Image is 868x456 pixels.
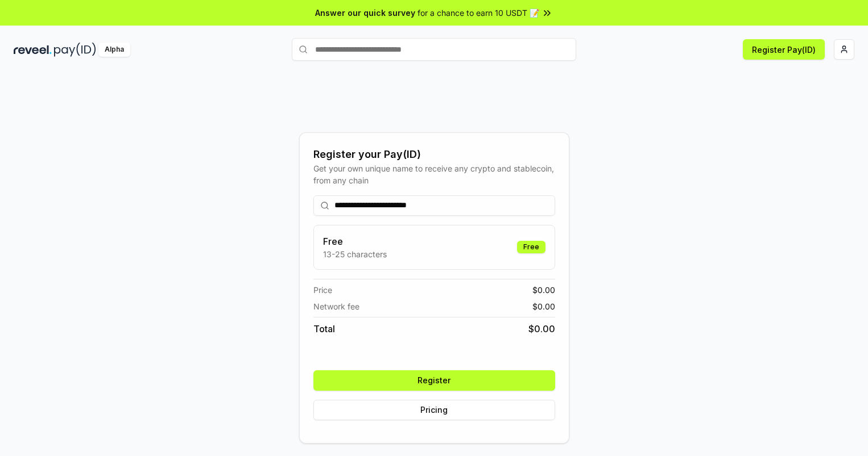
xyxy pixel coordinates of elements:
[528,322,555,336] span: $ 0.00
[313,322,335,336] span: Total
[532,284,555,296] span: $ 0.00
[323,248,387,260] p: 13-25 characters
[14,43,52,57] img: reveel_dark
[315,7,415,19] span: Answer our quick survey
[98,43,130,57] div: Alpha
[313,400,555,420] button: Pricing
[313,284,332,296] span: Price
[743,39,825,60] button: Register Pay(ID)
[517,241,545,253] div: Free
[418,7,539,19] span: for a chance to earn 10 USDT 📝
[313,300,359,312] span: Network fee
[532,300,555,312] span: $ 0.00
[313,162,555,186] div: Get your own unique name to receive any crypto and stablecoin, from any chain
[323,235,387,248] h3: Free
[313,370,555,391] button: Register
[54,43,96,57] img: pay_id
[313,147,555,162] div: Register your Pay(ID)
